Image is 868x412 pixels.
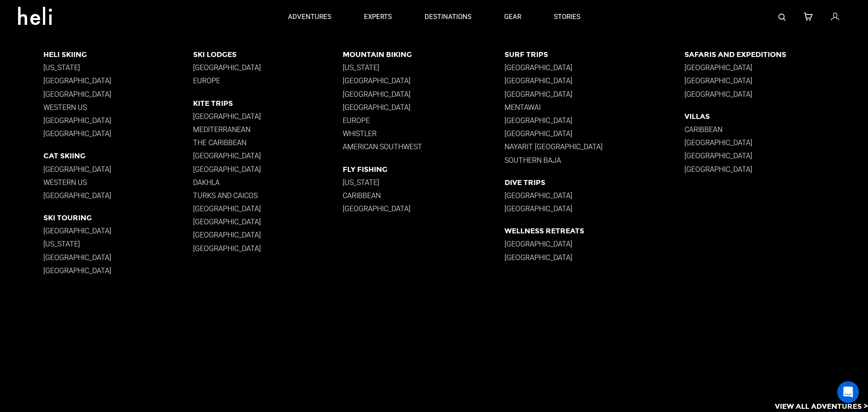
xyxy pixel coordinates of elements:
[505,240,684,248] p: [GEOGRAPHIC_DATA]
[193,204,343,213] p: [GEOGRAPHIC_DATA]
[193,165,343,174] p: [GEOGRAPHIC_DATA]
[343,129,504,138] p: Whistler
[343,50,504,59] p: Mountain Biking
[837,381,859,403] div: Open Intercom Messenger
[43,266,193,275] p: [GEOGRAPHIC_DATA]
[193,99,343,108] p: Kite Trips
[425,12,472,22] p: destinations
[193,112,343,121] p: [GEOGRAPHIC_DATA]
[343,142,504,151] p: American Southwest
[43,227,193,235] p: [GEOGRAPHIC_DATA]
[343,63,504,72] p: [US_STATE]
[43,253,193,262] p: [GEOGRAPHIC_DATA]
[343,76,504,85] p: [GEOGRAPHIC_DATA]
[193,218,343,226] p: [GEOGRAPHIC_DATA]
[775,402,868,412] p: View All Adventures >
[193,244,343,253] p: [GEOGRAPHIC_DATA]
[343,116,504,125] p: Europe
[193,50,343,59] p: Ski Lodges
[343,165,504,174] p: Fly Fishing
[193,152,343,160] p: [GEOGRAPHIC_DATA]
[684,165,868,174] p: [GEOGRAPHIC_DATA]
[43,103,193,112] p: Western US
[505,142,684,151] p: Nayarit [GEOGRAPHIC_DATA]
[43,213,193,222] p: Ski Touring
[505,227,684,235] p: Wellness Retreats
[193,191,343,200] p: Turks and Caicos
[505,129,684,138] p: [GEOGRAPHIC_DATA]
[43,116,193,125] p: [GEOGRAPHIC_DATA]
[43,165,193,174] p: [GEOGRAPHIC_DATA]
[505,103,684,112] p: Mentawai
[193,178,343,187] p: Dakhla
[343,90,504,99] p: [GEOGRAPHIC_DATA]
[684,125,868,134] p: Caribbean
[505,63,684,72] p: [GEOGRAPHIC_DATA]
[778,14,786,21] img: search-bar-icon.svg
[343,204,504,213] p: [GEOGRAPHIC_DATA]
[343,103,504,112] p: [GEOGRAPHIC_DATA]
[684,138,868,147] p: [GEOGRAPHIC_DATA]
[43,50,193,59] p: Heli Skiing
[505,50,684,59] p: Surf Trips
[43,240,193,248] p: [US_STATE]
[43,152,193,160] p: Cat Skiing
[505,178,684,187] p: Dive Trips
[684,63,868,72] p: [GEOGRAPHIC_DATA]
[288,12,331,22] p: adventures
[684,50,868,59] p: Safaris and Expeditions
[193,63,343,72] p: [GEOGRAPHIC_DATA]
[684,152,868,160] p: [GEOGRAPHIC_DATA]
[505,76,684,85] p: [GEOGRAPHIC_DATA]
[43,63,193,72] p: [US_STATE]
[505,191,684,200] p: [GEOGRAPHIC_DATA]
[43,178,193,187] p: Western US
[43,90,193,99] p: [GEOGRAPHIC_DATA]
[193,125,343,134] p: Mediterranean
[364,12,392,22] p: experts
[684,112,868,121] p: Villas
[684,76,868,85] p: [GEOGRAPHIC_DATA]
[505,116,684,125] p: [GEOGRAPHIC_DATA]
[505,90,684,99] p: [GEOGRAPHIC_DATA]
[505,253,684,262] p: [GEOGRAPHIC_DATA]
[505,204,684,213] p: [GEOGRAPHIC_DATA]
[343,178,504,187] p: [US_STATE]
[193,138,343,147] p: The Caribbean
[43,129,193,138] p: [GEOGRAPHIC_DATA]
[43,191,193,200] p: [GEOGRAPHIC_DATA]
[193,76,343,85] p: Europe
[505,156,684,165] p: Southern Baja
[43,76,193,85] p: [GEOGRAPHIC_DATA]
[193,231,343,239] p: [GEOGRAPHIC_DATA]
[343,191,504,200] p: Caribbean
[684,90,868,99] p: [GEOGRAPHIC_DATA]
